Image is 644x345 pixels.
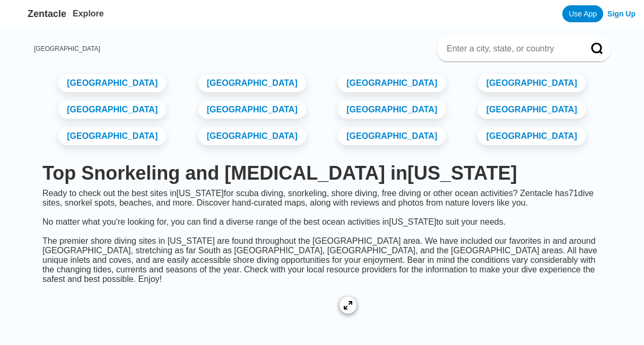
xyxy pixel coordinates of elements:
[562,5,603,22] a: Use App
[338,74,446,92] a: [GEOGRAPHIC_DATA]
[42,162,602,184] h1: Top Snorkeling and [MEDICAL_DATA] in [US_STATE]
[73,9,104,18] a: Explore
[58,127,166,145] a: [GEOGRAPHIC_DATA]
[446,43,576,54] input: Enter a city, state, or country
[8,5,25,22] img: Zentacle logo
[478,74,586,92] a: [GEOGRAPHIC_DATA]
[338,101,446,119] a: [GEOGRAPHIC_DATA]
[34,236,610,284] div: The premier shore diving sites in [US_STATE] are found throughout the [GEOGRAPHIC_DATA] area. We ...
[478,127,586,145] a: [GEOGRAPHIC_DATA]
[58,74,166,92] a: [GEOGRAPHIC_DATA]
[28,8,66,20] span: Zentacle
[8,5,66,22] a: Zentacle logoZentacle
[478,101,586,119] a: [GEOGRAPHIC_DATA]
[58,101,166,119] a: [GEOGRAPHIC_DATA]
[338,127,446,145] a: [GEOGRAPHIC_DATA]
[34,189,610,236] div: Ready to check out the best sites in [US_STATE] for scuba diving, snorkeling, shore diving, free ...
[198,127,306,145] a: [GEOGRAPHIC_DATA]
[607,10,636,18] a: Sign Up
[34,45,100,52] a: [GEOGRAPHIC_DATA]
[198,101,306,119] a: [GEOGRAPHIC_DATA]
[198,74,306,92] a: [GEOGRAPHIC_DATA]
